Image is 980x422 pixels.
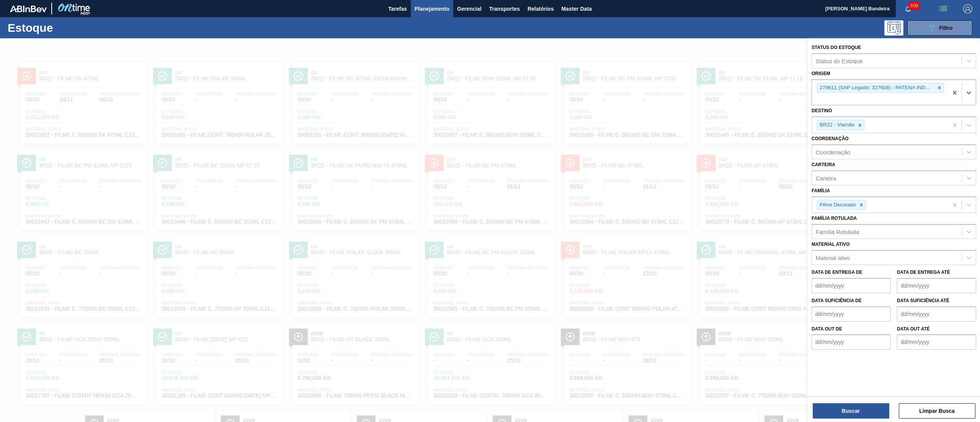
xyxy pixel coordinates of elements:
[897,298,949,303] label: Data suficiência até
[817,120,856,130] div: BR22 - Viamão
[816,149,850,155] div: Coordenação
[884,20,903,36] div: Pogramando: nenhum usuário selecionado
[816,255,850,261] div: Material ativo
[812,71,830,76] label: Origem
[816,229,859,235] div: Família Rotulada
[897,326,930,332] label: Data out até
[415,4,449,13] span: Planejamento
[8,23,127,32] h1: Estoque
[812,188,830,193] label: Família
[388,4,407,13] span: Tarefas
[812,45,861,50] label: Status do Estoque
[489,4,520,13] span: Transportes
[896,3,920,14] button: Notificações
[963,4,972,13] img: Logout
[939,25,953,31] span: Filtro
[907,20,972,36] button: Filtro
[939,4,948,13] img: userActions
[816,175,836,181] div: Carteira
[812,298,862,303] label: Data suficiência de
[812,216,857,221] label: Família Rotulada
[561,4,591,13] span: Master Data
[817,83,935,93] div: 279611 (SAP Legado: 327608) - PATENA INDUSTRIA E COMERCIO RESINAS
[812,108,832,113] label: Destino
[528,4,554,13] span: Relatórios
[812,306,891,322] input: dd/mm/yyyy
[812,136,849,141] label: Coordenação
[812,162,835,167] label: Carteira
[812,278,891,293] input: dd/mm/yyyy
[457,4,482,13] span: Gerencial
[812,270,862,275] label: Data de Entrega de
[817,200,857,210] div: Filme Decorado
[897,278,976,293] input: dd/mm/yyyy
[812,242,850,247] label: Material ativo
[909,2,920,10] span: 609
[812,326,842,332] label: Data out de
[897,306,976,322] input: dd/mm/yyyy
[812,334,891,350] input: dd/mm/yyyy
[897,270,950,275] label: Data de Entrega até
[816,57,863,64] div: Status do Estoque
[10,5,47,12] img: TNhmsLtSVTkK8tSr43FrP2fwEKptu5GPRR3wAAAABJRU5ErkJggg==
[897,334,976,350] input: dd/mm/yyyy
